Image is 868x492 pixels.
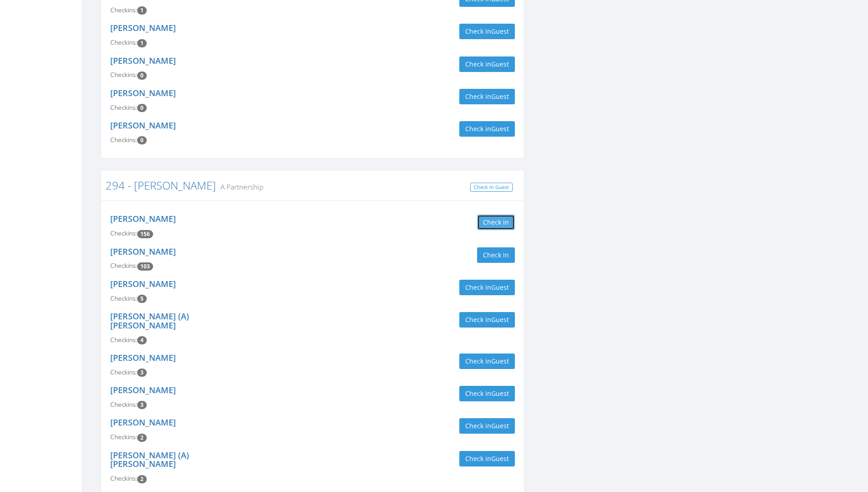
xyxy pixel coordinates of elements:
button: Check inGuest [459,386,515,401]
span: Guest [491,283,509,292]
span: Guest [491,60,509,68]
span: Checkin count [137,262,153,271]
small: A Partnership [216,182,263,192]
span: Checkin count [137,295,147,303]
span: Checkins: [110,229,137,237]
a: [PERSON_NAME] [110,352,176,363]
a: [PERSON_NAME] [110,120,176,131]
span: Checkin count [137,369,147,377]
button: Check in [477,247,515,263]
a: [PERSON_NAME] (A) [PERSON_NAME] [110,450,189,470]
span: Checkins: [110,38,137,46]
button: Check inGuest [459,280,515,295]
span: Checkin count [137,475,147,483]
span: Guest [491,92,509,101]
span: Checkins: [110,400,137,409]
a: 294 - [PERSON_NAME] [106,178,216,193]
a: [PERSON_NAME] [110,246,176,257]
span: Checkins: [110,261,137,270]
span: Checkins: [110,136,137,144]
button: Check inGuest [459,24,515,39]
button: Check inGuest [459,89,515,104]
span: Checkin count [137,6,147,15]
a: [PERSON_NAME] [110,278,176,289]
button: Check inGuest [459,354,515,369]
span: Checkins: [110,294,137,302]
span: Checkin count [137,434,147,442]
span: Guest [491,454,509,463]
button: Check inGuest [459,121,515,137]
span: Checkin count [137,401,147,409]
span: Guest [491,27,509,36]
span: Guest [491,124,509,133]
span: Checkins: [110,71,137,79]
button: Check inGuest [459,312,515,328]
span: Checkins: [110,368,137,376]
a: [PERSON_NAME] [110,55,176,66]
button: Check in [477,215,515,230]
span: Checkins: [110,103,137,112]
a: [PERSON_NAME] [110,22,176,33]
span: Guest [491,315,509,324]
span: Guest [491,421,509,430]
button: Check inGuest [459,418,515,434]
span: Guest [491,357,509,365]
button: Check inGuest [459,56,515,72]
span: Checkins: [110,433,137,441]
a: [PERSON_NAME] [110,87,176,98]
a: Check In Guest [470,183,513,192]
span: Checkin count [137,230,153,238]
span: Checkins: [110,474,137,482]
a: [PERSON_NAME] (A) [PERSON_NAME] [110,311,189,331]
span: Checkin count [137,72,147,80]
button: Check inGuest [459,451,515,466]
span: Checkin count [137,104,147,112]
span: Checkin count [137,136,147,144]
span: Checkins: [110,336,137,344]
a: [PERSON_NAME] [110,384,176,395]
span: Checkin count [137,39,147,47]
span: Checkin count [137,336,147,344]
a: [PERSON_NAME] [110,417,176,428]
a: [PERSON_NAME] [110,213,176,224]
span: Guest [491,389,509,398]
span: Checkins: [110,6,137,14]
